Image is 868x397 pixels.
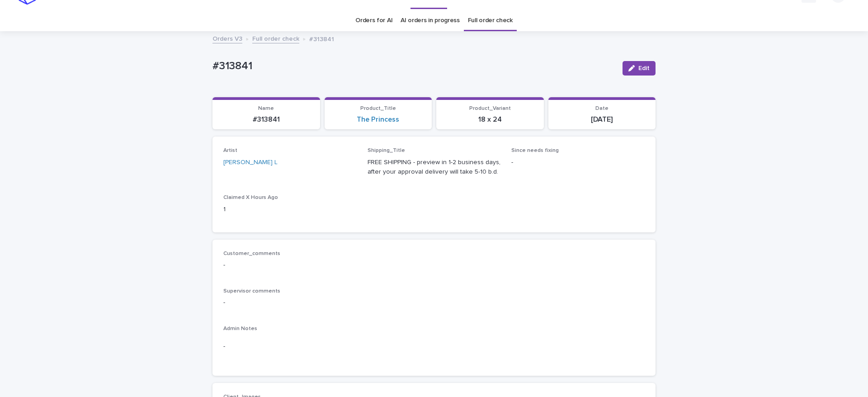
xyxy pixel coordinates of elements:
a: Orders for AI [355,10,392,31]
span: Supervisor comments [223,288,280,294]
p: - [223,298,645,307]
span: Since needs fixing [511,148,559,153]
a: Orders V3 [212,33,242,43]
span: Product_Title [360,106,396,111]
span: Shipping_Title [368,148,405,153]
span: Admin Notes [223,326,257,331]
span: Artist [223,148,237,153]
button: Edit [623,61,656,76]
p: FREE SHIPPING - preview in 1-2 business days, after your approval delivery will take 5-10 b.d. [368,158,501,177]
a: The Princess [357,115,399,124]
a: AI orders in progress [401,10,460,31]
p: #313841 [212,60,615,73]
a: [PERSON_NAME] L [223,158,278,167]
p: 18 x 24 [442,115,538,124]
a: Full order check [252,33,299,43]
p: [DATE] [554,115,651,124]
span: Claimed X Hours Ago [223,195,278,200]
a: Full order check [468,10,513,31]
span: Edit [638,65,650,71]
span: Customer_comments [223,251,280,256]
p: 1 [223,205,357,214]
span: Date [595,106,609,111]
p: - [511,158,645,167]
span: Product_Variant [469,106,511,111]
p: #313841 [218,115,315,124]
p: - [223,342,645,351]
p: #313841 [309,33,334,43]
p: - [223,260,645,270]
span: Name [258,106,274,111]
